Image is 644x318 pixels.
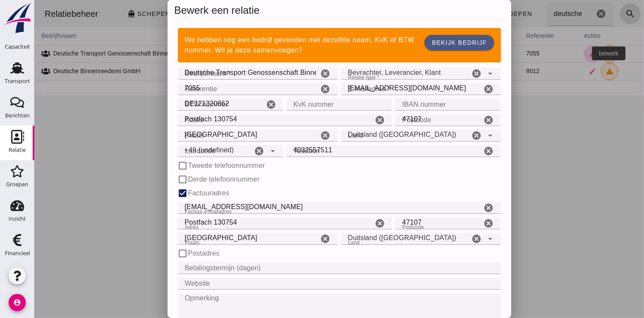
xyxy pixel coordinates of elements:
[5,113,30,118] div: Berichten
[6,182,28,187] div: Groepen
[9,147,26,153] div: Relatie
[5,44,30,49] div: Capaciteit
[2,2,33,34] img: logo-small.a267ee39.svg
[5,78,30,84] div: Transport
[9,294,26,311] i: account_circle
[5,250,30,256] div: Financieel
[9,216,26,222] div: Inzicht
